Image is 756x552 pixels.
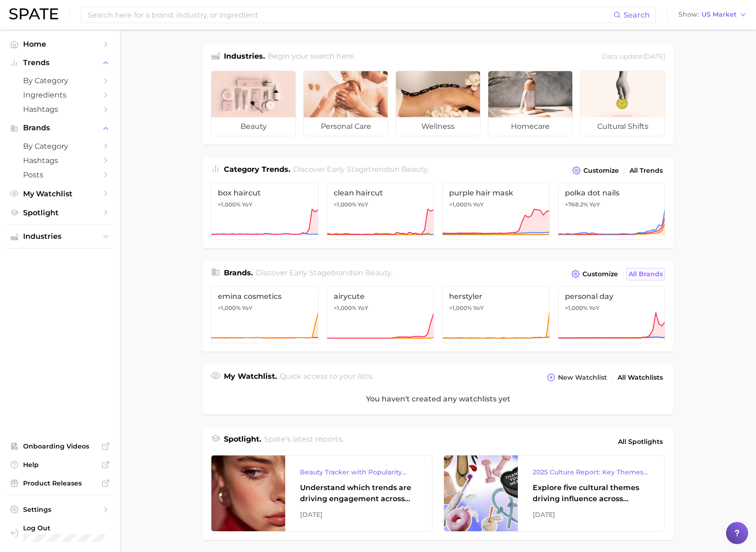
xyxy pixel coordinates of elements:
span: +768.2% [565,201,588,208]
span: Product Releases [23,479,97,487]
a: wellness [396,71,480,136]
span: Posts [23,170,97,179]
img: SPATE [9,8,58,19]
span: beauty [402,165,427,174]
span: personal care [304,117,388,136]
span: purple hair mask [449,188,543,197]
button: Customize [570,164,621,177]
h2: Begin your search here. [268,51,355,63]
div: Explore five cultural themes driving influence across beauty, food, and pop culture. [533,482,650,504]
span: by Category [23,142,97,151]
a: box haircut>1,000% YoY [211,182,318,240]
span: personal day [565,292,659,301]
a: herstyler>1,000% YoY [442,286,550,343]
span: YoY [242,304,252,312]
span: cultural shifts [581,117,665,136]
a: by Category [7,73,113,88]
span: All Trends [630,167,663,175]
a: purple hair mask>1,000% YoY [442,182,550,240]
span: homecare [488,117,572,136]
span: emina cosmetics [218,292,312,301]
button: Brands [7,121,113,135]
span: US Market [702,12,737,17]
a: beauty [211,71,296,136]
a: homecare [488,71,573,136]
span: YoY [473,201,484,208]
h2: Quick access to your lists. [280,371,373,384]
a: cultural shifts [580,71,665,136]
a: Hashtags [7,102,113,116]
span: All Spotlights [618,436,663,447]
a: Hashtags [7,153,113,168]
a: My Watchlist [7,187,113,201]
a: airycute>1,000% YoY [327,286,434,343]
span: Help [23,461,97,469]
span: YoY [358,201,368,208]
span: box haircut [218,188,312,197]
span: Home [23,40,97,49]
span: Category Trends . [224,165,290,174]
h2: Spate's latest reports. [264,434,343,449]
a: by Category [7,139,113,153]
a: Help [7,458,113,472]
span: All Watchlists [618,374,663,382]
span: polka dot nails [565,188,659,197]
span: >1,000% [565,304,588,311]
div: Beauty Tracker with Popularity Index [300,467,417,478]
span: Industries [23,232,97,241]
span: Settings [23,505,97,514]
span: Customize [583,167,619,175]
a: All Brands [626,268,665,280]
span: by Category [23,76,97,85]
input: Search here for a brand, industry, or ingredient [87,7,613,23]
span: Brands . [224,268,253,277]
span: airycute [334,292,427,301]
button: ShowUS Market [676,9,749,21]
a: 2025 Culture Report: Key Themes That Are Shaping Consumer DemandExplore five cultural themes driv... [444,455,665,532]
span: YoY [473,304,484,312]
a: clean haircut>1,000% YoY [327,182,434,240]
span: >1,000% [449,304,472,311]
span: Search [624,11,650,19]
span: Brands [23,124,97,132]
div: Understand which trends are driving engagement across platforms in the skin, hair, makeup, and fr... [300,482,417,504]
h1: My Watchlist. [224,371,277,384]
span: All Brands [629,270,663,278]
h1: Spotlight. [224,434,261,449]
a: Beauty Tracker with Popularity IndexUnderstand which trends are driving engagement across platfor... [211,455,432,532]
a: Onboarding Videos [7,439,113,453]
div: [DATE] [300,509,417,520]
span: Trends [23,59,97,67]
span: >1,000% [334,304,356,311]
span: Hashtags [23,156,97,165]
span: >1,000% [334,201,356,208]
span: Log Out [23,524,105,532]
span: Discover Early Stage trends in . [293,165,429,174]
span: YoY [589,304,600,312]
span: beauty [365,268,391,277]
div: 2025 Culture Report: Key Themes That Are Shaping Consumer Demand [533,467,650,478]
button: Trends [7,56,113,70]
button: Industries [7,230,113,243]
span: Onboarding Videos [23,442,97,450]
span: >1,000% [449,201,472,208]
span: herstyler [449,292,543,301]
span: >1,000% [218,304,240,311]
a: polka dot nails+768.2% YoY [558,182,666,240]
a: Home [7,37,113,51]
span: Spotlight [23,208,97,217]
span: Hashtags [23,105,97,114]
a: All Trends [627,164,665,177]
span: YoY [358,304,368,312]
span: Discover Early Stage brands in . [256,268,392,277]
span: beauty [211,117,295,136]
button: New Watchlist [545,371,609,384]
h1: Industries. [224,51,265,63]
a: Posts [7,168,113,182]
span: Customize [582,270,618,278]
a: Ingredients [7,88,113,102]
a: emina cosmetics>1,000% YoY [211,286,318,343]
span: YoY [589,201,600,208]
a: Spotlight [7,206,113,220]
a: All Watchlists [615,371,665,384]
